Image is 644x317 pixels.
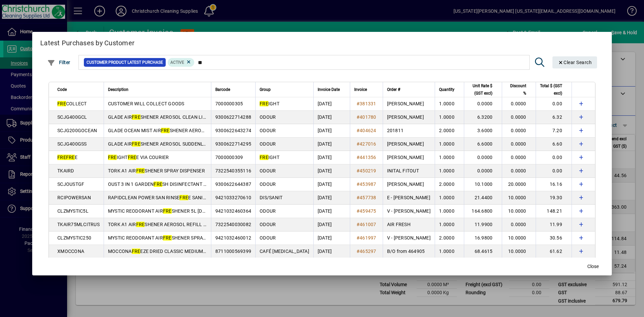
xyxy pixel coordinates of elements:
td: 10.0000 [502,245,535,258]
td: 11.9900 [464,218,502,231]
em: FRE [163,208,172,214]
span: GLADE AIR SHENER AEROSOL SUDDENLY SPRING 400G [DG-C2] [108,141,255,147]
td: 0.0000 [502,138,535,151]
span: # [357,208,360,214]
em: FRE [260,155,268,160]
span: 9421032460364 [215,208,251,214]
div: Quantity [439,86,461,93]
span: # [357,168,360,173]
td: [DATE] [313,191,350,205]
em: FRE [57,101,66,106]
td: 0.0000 [502,124,535,138]
td: 0.00 [536,97,572,111]
span: 7322540030082 [215,222,251,227]
span: 9421033270610 [215,195,251,200]
a: #450219 [354,167,379,174]
span: # [357,235,360,241]
span: 459475 [360,208,376,214]
span: ODOUR [260,168,276,173]
td: 2.0000 [435,178,464,191]
span: Discount % [506,82,526,97]
span: 427016 [360,141,376,147]
td: 68.4615 [464,245,502,258]
span: Active [170,60,184,65]
div: Description [108,86,207,93]
td: 1.0000 [435,151,464,164]
span: Barcode [215,86,230,93]
span: Clear Search [558,60,592,65]
td: 0.0000 [464,164,502,178]
td: B/O from 464905 [383,245,435,258]
span: Invoice Date [318,86,340,93]
span: MYSTIC REODORANT AIR SHENER SPRAY 250ML [DG-C3] (MPI C102) [108,235,265,241]
span: RAPIDCLEAN POWER SAN RINSE E SANITISER 5L (MPI C41&C43) [108,195,257,200]
td: 61.62 [536,245,572,258]
span: 7000000309 [215,155,243,160]
button: Filter [46,56,72,68]
td: 19.30 [536,191,572,205]
span: XMOCCONA [57,249,84,254]
div: Invoice Date [318,86,346,93]
td: [DATE] [313,178,350,191]
span: Code [57,86,67,93]
span: E [57,155,77,160]
span: Description [108,86,128,93]
td: [DATE] [313,218,350,231]
div: Code [57,86,100,93]
span: Total $ (GST excl) [540,82,562,97]
td: [DATE] [313,231,350,245]
em: FRE [179,195,188,200]
em: FRE [128,155,137,160]
a: #381331 [354,100,379,107]
span: SCJG400GSS [57,141,87,147]
span: 381331 [360,101,376,106]
span: GLADE OCEAN MIST AIR SHENER AEROSOL 200G [DG-C2] [108,128,241,133]
em: FRE [108,155,117,160]
span: ODOUR [260,222,276,227]
button: Close [582,261,604,273]
span: # [357,181,360,187]
span: 453987 [360,181,376,187]
a: #457738 [354,194,379,201]
td: 0.0000 [502,164,535,178]
span: # [357,222,360,227]
span: SCJG200GOCEAN [57,128,97,133]
em: FRE [132,114,141,120]
td: V - [PERSON_NAME] [383,231,435,245]
span: 9421032460012 [215,235,251,241]
div: Total $ (GST excl) [540,82,568,97]
td: 3.6000 [464,124,502,138]
td: [PERSON_NAME] [383,97,435,111]
td: 0.00 [536,151,572,164]
a: #465297 [354,248,379,255]
td: 1.0000 [435,191,464,205]
span: Customer Product Latest Purchase [87,59,163,66]
span: Quantity [439,86,454,93]
td: 10.0000 [502,191,535,205]
td: 1.0000 [435,164,464,178]
span: Invoice [354,86,367,93]
span: TORK A1 AIR SHENER SPRAY DISPENSER [108,168,205,173]
span: # [357,155,360,160]
td: [PERSON_NAME] [383,151,435,164]
td: [DATE] [313,151,350,164]
div: Invoice [354,86,379,93]
td: 10.0000 [502,205,535,218]
td: 0.0000 [464,151,502,164]
td: 1.0000 [435,111,464,124]
span: 9300622643274 [215,128,251,133]
a: #401780 [354,113,379,121]
td: [DATE] [313,245,350,258]
span: MOCCONA EZE DRIED CLASSIC MEDIUM ROAST COFFEE 500G [108,249,251,254]
span: # [357,249,360,254]
td: 0.0000 [502,111,535,124]
em: FRE [57,155,66,160]
span: TKAIR75MLCITRUS [57,222,100,227]
td: 30.56 [536,231,572,245]
span: IGHT E VIA COURIER [108,155,169,160]
span: Filter [47,60,70,65]
td: 2.0000 [435,124,464,138]
a: #427016 [354,140,379,148]
td: V - [PERSON_NAME] [383,205,435,218]
td: [PERSON_NAME] [383,111,435,124]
